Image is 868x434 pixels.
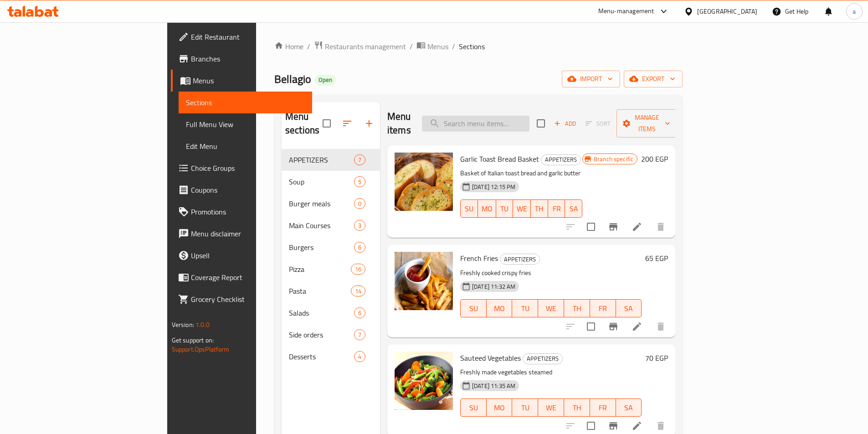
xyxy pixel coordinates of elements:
[616,299,642,317] button: SA
[602,316,624,337] button: Branch-specific-item
[631,73,675,85] span: export
[650,216,672,238] button: delete
[468,183,519,191] span: [DATE] 12:15 PM
[289,286,351,296] span: Pasta
[542,401,560,414] span: WE
[289,329,354,340] span: Side orders
[289,307,354,318] span: Salads
[602,216,624,238] button: Branch-specific-item
[550,117,580,131] span: Add item
[172,343,230,355] a: Support.OpsPlatform
[490,401,509,414] span: MO
[289,264,351,275] span: Pizza
[289,220,354,231] div: Main Courses
[645,252,668,265] h6: 65 EGP
[523,353,563,364] div: APPETIZERS
[317,114,336,133] span: Select all sections
[172,334,214,346] span: Get support on:
[523,353,562,364] span: APPETIZERS
[487,299,513,317] button: MO
[594,302,612,315] span: FR
[513,199,531,218] button: WE
[568,401,586,414] span: TH
[641,153,668,165] h6: 200 EGP
[171,157,312,179] a: Choice Groups
[171,266,312,288] a: Coverage Report
[282,193,380,214] div: Burger meals0
[282,149,380,171] div: APPETIZERS7
[171,70,312,92] a: Menus
[395,352,453,410] img: Sauteed Vegetables
[354,242,365,253] div: items
[516,401,534,414] span: TU
[289,176,354,187] span: Soup
[171,201,312,223] a: Promotions
[282,171,380,193] div: Soup5
[179,92,312,113] a: Sections
[464,401,483,414] span: SU
[562,71,620,87] button: import
[195,319,210,331] span: 1.0.0
[354,176,365,187] div: items
[460,299,487,317] button: SU
[282,302,380,324] div: Salads6
[464,202,474,215] span: SU
[460,199,478,218] button: SU
[191,31,305,42] span: Edit Restaurant
[531,114,550,133] span: Select section
[358,112,380,134] button: Add section
[590,155,637,163] span: Branch specific
[351,265,365,274] span: 16
[645,352,668,364] h6: 70 EGP
[191,228,305,239] span: Menu disclaimer
[354,309,365,317] span: 6
[171,48,312,70] a: Branches
[289,351,354,362] span: Desserts
[289,242,354,253] span: Burgers
[191,184,305,195] span: Coupons
[171,26,312,48] a: Edit Restaurant
[616,398,642,417] button: SA
[632,321,642,332] a: Edit menu item
[569,202,579,215] span: SA
[460,351,521,365] span: Sauteed Vegetables
[500,254,540,265] div: APPETIZERS
[478,199,496,218] button: MO
[594,401,612,414] span: FR
[564,398,590,417] button: TH
[282,214,380,236] div: Main Courses3
[416,41,448,52] a: Menus
[354,307,365,318] div: items
[616,109,678,138] button: Manage items
[534,202,544,215] span: TH
[354,199,365,208] span: 0
[564,299,590,317] button: TH
[282,145,380,371] nav: Menu sections
[650,316,672,337] button: delete
[274,41,683,52] nav: breadcrumb
[289,198,354,209] span: Burger meals
[191,206,305,217] span: Promotions
[193,75,305,86] span: Menus
[542,302,560,315] span: WE
[191,250,305,261] span: Upsell
[315,75,336,86] div: Open
[336,112,358,134] span: Sort sections
[289,154,354,165] span: APPETIZERS
[354,331,365,339] span: 7
[550,117,580,131] button: Add
[422,116,529,132] input: search
[282,346,380,368] div: Desserts4
[569,73,613,85] span: import
[315,76,336,84] span: Open
[354,154,365,165] div: items
[179,113,312,135] a: Full Menu View
[500,202,510,215] span: TU
[581,317,601,336] span: Select to update
[853,6,856,16] span: a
